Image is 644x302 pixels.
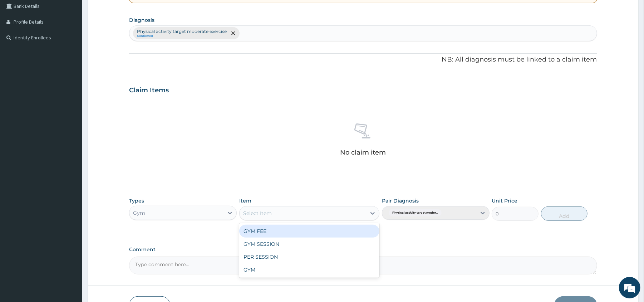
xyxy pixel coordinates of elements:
[129,198,144,204] label: Types
[541,206,588,221] button: Add
[129,55,597,64] p: NB: All diagnosis must be linked to a claim item
[492,197,517,204] label: Unit Price
[239,250,379,263] div: PER SESSION
[239,225,379,238] div: GYM FEE
[37,40,120,49] div: Chat with us now
[117,4,134,21] div: Minimize live chat window
[129,87,169,94] h3: Claim Items
[133,209,145,216] div: Gym
[129,16,154,24] label: Diagnosis
[129,247,597,253] label: Comment
[239,197,251,204] label: Item
[239,238,379,250] div: GYM SESSION
[243,210,272,217] div: Select Item
[13,36,29,54] img: d_794563401_company_1708531726252_794563401
[382,197,419,204] label: Pair Diagnosis
[41,90,99,162] span: We're online!
[4,195,136,220] textarea: Type your message and hit 'Enter'
[340,149,386,156] p: No claim item
[239,263,379,276] div: GYM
